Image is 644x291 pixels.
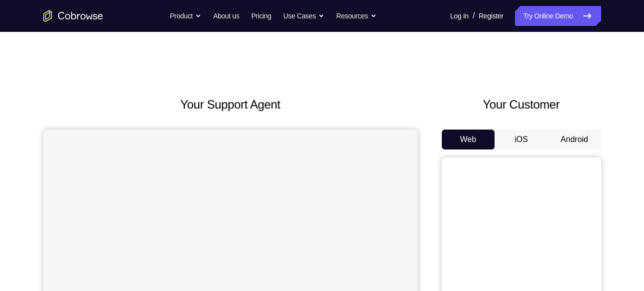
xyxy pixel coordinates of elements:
[479,6,503,26] a: Register
[43,96,418,114] h2: Your Support Agent
[213,6,239,26] a: About us
[251,6,271,26] a: Pricing
[515,6,601,26] a: Try Online Demo
[442,130,495,149] button: Web
[495,130,548,149] button: iOS
[450,6,469,26] a: Log In
[170,6,201,26] button: Product
[473,10,475,22] span: /
[336,6,377,26] button: Resources
[43,10,103,22] a: Go to the home page
[283,6,324,26] button: Use Cases
[548,130,601,149] button: Android
[442,96,601,114] h2: Your Customer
